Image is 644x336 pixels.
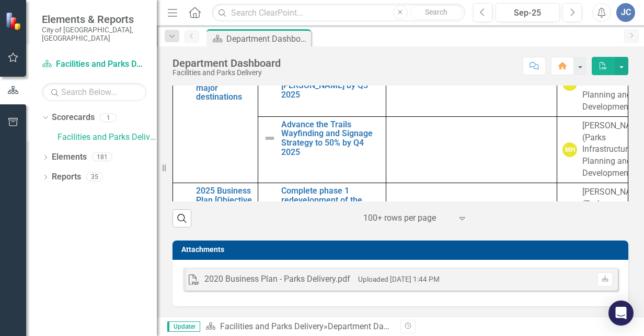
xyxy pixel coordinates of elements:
[57,131,157,143] a: Facilities and Parks Delivery
[212,4,465,22] input: Search ClearPoint...
[167,321,200,332] span: Updater
[86,173,103,182] div: 35
[616,3,635,22] button: JC
[226,32,308,45] div: Department Dashboard
[172,69,281,77] div: Facilities and Parks Delivery
[42,58,146,70] a: Facilities and Parks Delivery
[358,275,440,283] small: Uploaded [DATE] 1:44 PM
[281,186,381,223] a: Complete phase 1 redevelopment of the York Hill tennis courts by Q4 2025
[181,246,623,254] h3: Attachments
[263,132,276,145] img: Not Defined
[410,5,463,20] button: Search
[42,13,146,26] span: Elements & Reports
[281,54,381,100] a: Initiate construction of the Riverwalk Trail within [GEOGRAPHIC_DATA][PERSON_NAME] by Q3 2025
[42,83,146,101] input: Search Below...
[42,26,146,43] small: City of [GEOGRAPHIC_DATA], [GEOGRAPHIC_DATA]
[328,321,414,331] div: Department Dashboard
[258,183,386,249] td: Double-Click to Edit Right Click for Context Menu
[496,3,560,22] button: Sep-25
[258,116,386,183] td: Double-Click to Edit Right Click for Context Menu
[204,273,350,285] div: 2020 Business Plan - Parks Delivery.pdf
[499,7,556,19] div: Sep-25
[562,142,577,157] div: MH
[386,183,557,249] td: Double-Click to Edit
[5,11,24,30] img: ClearPoint Strategy
[425,8,447,16] span: Search
[100,113,117,122] div: 1
[52,151,87,163] a: Elements
[92,153,112,162] div: 181
[263,198,276,211] img: Not Defined
[52,171,81,183] a: Reports
[205,321,393,333] div: »
[386,116,557,183] td: Double-Click to Edit
[196,186,252,315] a: 2025 Business Plan [Objective #2]: Plan and develop parks and trails to consistent levels of serv...
[608,301,634,326] div: Open Intercom Messenger
[281,120,381,157] a: Advance the Trails Wayfinding and Signage Strategy to 50% by Q4 2025
[172,57,281,69] div: Department Dashboard
[220,321,324,331] a: Facilities and Parks Delivery
[52,112,95,124] a: Scorecards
